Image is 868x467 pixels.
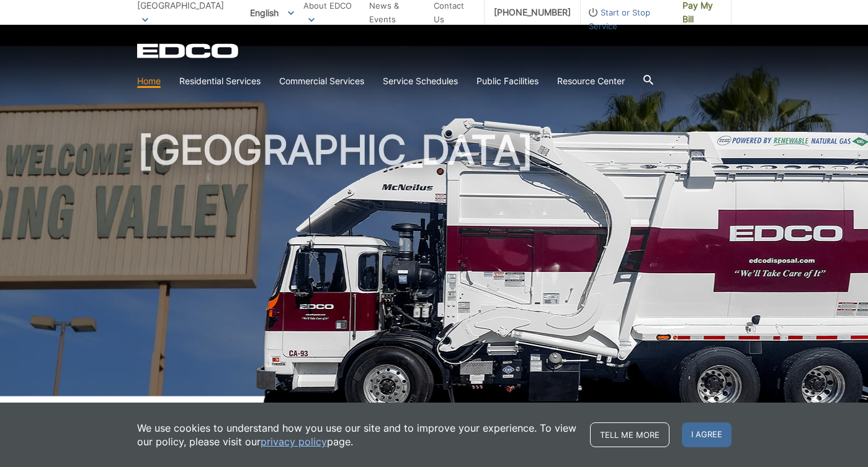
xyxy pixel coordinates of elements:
[590,422,669,447] a: Tell me more
[557,74,625,88] a: Resource Center
[179,74,261,88] a: Residential Services
[279,74,364,88] a: Commercial Services
[383,74,458,88] a: Service Schedules
[682,422,732,447] span: I agree
[477,74,539,88] a: Public Facilities
[137,43,240,58] a: EDCD logo. Return to the homepage.
[261,435,327,448] a: privacy policy
[137,130,732,402] h1: [GEOGRAPHIC_DATA]
[241,2,303,23] span: English
[137,421,578,448] p: We use cookies to understand how you use our site and to improve your experience. To view our pol...
[137,74,161,88] a: Home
